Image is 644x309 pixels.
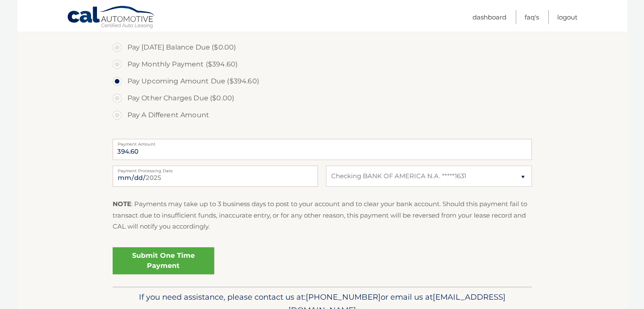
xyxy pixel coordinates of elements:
[113,247,214,274] a: Submit One Time Payment
[473,10,506,24] a: Dashboard
[113,39,532,56] label: Pay [DATE] Balance Due ($0.00)
[113,166,318,172] label: Payment Processing Date
[113,200,131,208] strong: NOTE
[113,90,532,107] label: Pay Other Charges Due ($0.00)
[525,10,539,24] a: FAQ's
[113,199,532,232] p: : Payments may take up to 3 business days to post to your account and to clear your bank account....
[113,107,532,124] label: Pay A Different Amount
[113,56,532,73] label: Pay Monthly Payment ($394.60)
[113,73,532,90] label: Pay Upcoming Amount Due ($394.60)
[67,6,156,30] a: Cal Automotive
[306,292,381,302] span: [PHONE_NUMBER]
[113,139,532,160] input: Payment Amount
[557,10,578,24] a: Logout
[113,166,318,187] input: Payment Date
[113,139,532,146] label: Payment Amount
